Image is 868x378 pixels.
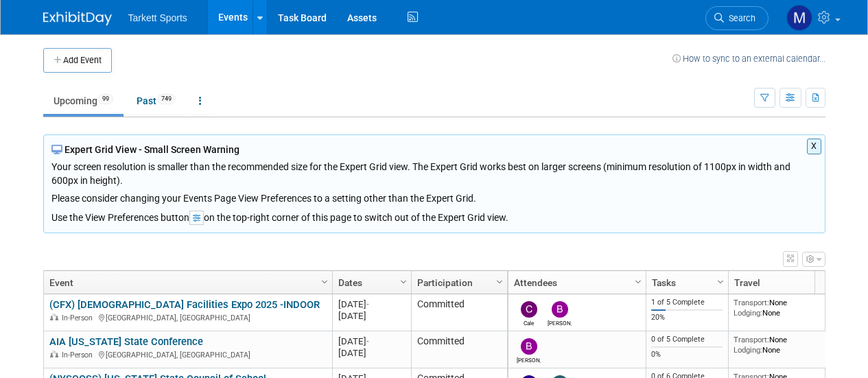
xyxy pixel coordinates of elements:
span: Transport: [734,298,769,307]
a: AIA [US_STATE] State Conference [49,335,203,348]
div: Please consider changing your Events Page View Preferences to a setting other than the Expert Grid. [51,187,817,205]
a: Participation [417,271,498,294]
span: Tarkett Sports [128,12,187,23]
div: Your screen resolution is smaller than the recommended size for the Expert Grid view. The Expert ... [51,156,817,205]
img: Cale Hayes [521,301,537,318]
span: Transport: [734,335,769,344]
span: Column Settings [398,276,409,287]
img: ExhibitDay [43,12,112,25]
button: X [807,139,821,154]
div: [DATE] [338,310,405,322]
span: Column Settings [633,276,644,287]
a: Column Settings [713,271,728,292]
div: Expert Grid View - Small Screen Warning [51,143,817,156]
a: Dates [338,271,402,294]
div: None None [734,335,832,355]
img: Mathieu Martel [786,5,812,31]
a: Search [705,6,769,30]
a: Column Settings [396,271,411,292]
button: Add Event [43,48,112,73]
a: Tasks [652,271,719,294]
span: 749 [157,94,176,104]
div: 0% [651,350,723,359]
div: Bernie Mulvaney [517,355,541,364]
div: None None [734,298,832,318]
div: Cale Hayes [517,318,541,327]
a: Upcoming99 [43,88,124,114]
td: Committed [411,331,507,368]
img: Bernie Mulvaney [521,338,537,355]
div: [DATE] [338,335,405,347]
a: Column Settings [317,271,332,292]
div: [GEOGRAPHIC_DATA], [GEOGRAPHIC_DATA] [49,311,326,323]
div: 0 of 5 Complete [651,335,723,344]
a: Column Settings [631,271,646,292]
img: In-Person Event [50,351,58,357]
a: Travel [734,271,829,294]
div: Brad Wallace [548,318,572,327]
a: Column Settings [492,271,507,292]
span: Lodging: [734,308,762,318]
div: 1 of 5 Complete [651,298,723,307]
img: Brad Wallace [552,301,568,318]
div: [GEOGRAPHIC_DATA], [GEOGRAPHIC_DATA] [49,349,326,360]
div: [DATE] [338,298,405,310]
a: Event [49,271,323,294]
td: Committed [411,294,507,331]
div: Use the View Preferences button on the top-right corner of this page to switch out of the Expert ... [51,205,817,225]
a: (CFX) [DEMOGRAPHIC_DATA] Facilities Expo 2025 -INDOOR [49,298,320,311]
a: How to sync to an external calendar... [672,54,825,64]
div: 20% [651,313,723,322]
span: Search [724,13,755,23]
span: Column Settings [494,276,505,287]
div: [DATE] [338,347,405,359]
span: - [366,336,369,346]
a: Past749 [126,88,186,114]
span: In-Person [62,351,97,359]
span: Lodging: [734,345,762,355]
span: 99 [98,94,113,104]
a: Attendees [514,271,637,294]
img: In-Person Event [50,314,58,320]
span: In-Person [62,314,97,322]
span: Column Settings [319,276,330,287]
span: Column Settings [715,276,726,287]
span: - [366,299,369,309]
